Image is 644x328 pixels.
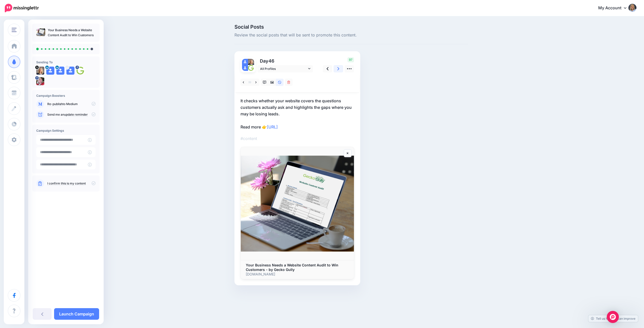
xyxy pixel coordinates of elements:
img: 434201674_942867117848412_4332811940896382303_n-bsa145609.jpg [76,67,85,75]
img: PXBtrXz9-82006.jpg [36,67,44,75]
div: Open Intercom Messenger [607,311,619,323]
a: update reminder [64,113,88,117]
p: It checks whether your website covers the questions customers actually ask and highlights the gap... [240,98,354,130]
p: Your Business Needs a Website Content Audit to Win Customers [48,28,96,38]
a: I confirm this is my content [47,181,86,185]
span: All Profiles [260,66,307,71]
p: to Medium [47,102,96,106]
img: 319856212_559394808954833_8690789861248175406_n-bsa150836.jpg [36,77,44,85]
img: menu.png [12,28,17,32]
img: user_default_image.png [46,67,54,75]
p: Day [258,57,314,65]
img: user_default_image.png [242,59,248,65]
a: All Profiles [258,65,313,72]
h4: Sending To [36,60,96,64]
img: user_default_image.png [66,67,74,75]
img: Missinglettr [5,4,39,12]
p: Send me an [47,112,96,117]
a: Tell us how we can improve [588,315,638,322]
img: 7195cde1485af016fdbe2c50f4160285_thumb.jpg [36,28,45,37]
span: Social Posts [234,24,468,29]
img: user_default_image.png [242,65,248,71]
a: My Account [593,2,636,14]
h4: Campaign Settings [36,129,96,132]
p: #content [240,135,354,142]
h4: Campaign Boosters [36,94,96,98]
img: 434201674_942867117848412_4332811940896382303_n-bsa145609.jpg [248,65,254,71]
a: [URL] [267,124,278,129]
img: PXBtrXz9-82006.jpg [248,59,254,65]
p: [DOMAIN_NAME] [246,272,349,276]
span: Review the social posts that will be sent to promote this content. [234,32,468,38]
b: Your Business Needs a Website Content Audit to Win Customers - by Gecko Gully [246,263,338,272]
img: Your Business Needs a Website Content Audit to Win Customers - by Gecko Gully [241,147,354,260]
img: user_default_image.png [56,67,64,75]
a: Re-publish [47,102,63,106]
span: 46 [268,58,274,64]
span: 97 [347,57,354,62]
